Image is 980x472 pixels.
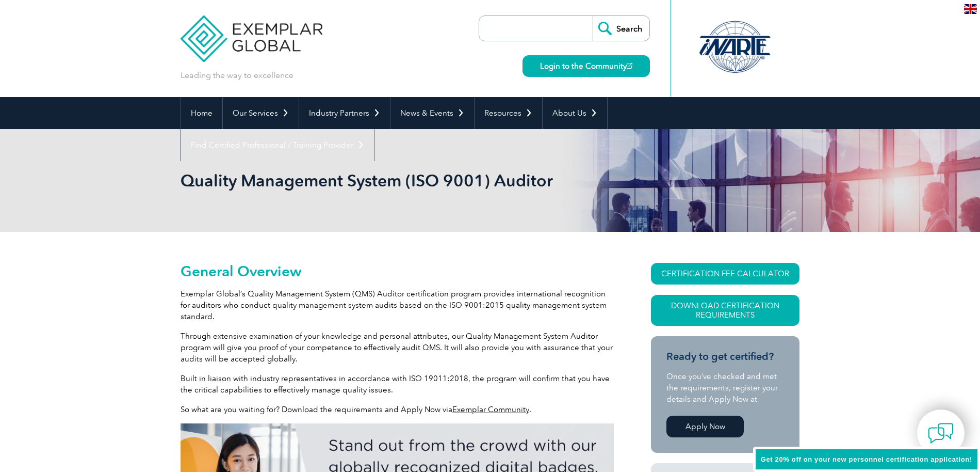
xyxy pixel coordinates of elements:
[928,420,954,446] img: contact-chat.png
[390,97,474,129] a: News & Events
[543,97,607,129] a: About Us
[181,70,293,81] p: Leading the way to excellence
[651,295,799,326] a: Download Certification Requirements
[475,97,542,129] a: Resources
[761,455,972,463] span: Get 20% off on your new personnel certification application!
[181,263,614,279] h2: General Overview
[181,170,577,191] h1: Quality Management System (ISO 9001) Auditor
[181,331,614,365] p: Through extensive examination of your knowledge and personal attributes, our Quality Management S...
[593,16,649,41] input: Search
[627,63,632,69] img: open_square.png
[299,97,390,129] a: Industry Partners
[666,416,744,437] a: Apply Now
[651,263,799,285] a: CERTIFICATION FEE CALCULATOR
[666,371,784,405] p: Once you’ve checked and met the requirements, register your details and Apply Now at
[522,55,650,77] a: Login to the Community
[223,97,299,129] a: Our Services
[181,129,374,161] a: Find Certified Professional / Training Provider
[181,288,614,322] p: Exemplar Global’s Quality Management System (QMS) Auditor certification program provides internat...
[964,4,977,14] img: en
[181,373,614,396] p: Built in liaison with industry representatives in accordance with ISO 19011:2018, the program wil...
[181,404,614,415] p: So what are you waiting for? Download the requirements and Apply Now via .
[666,350,784,363] h3: Ready to get certified?
[452,405,529,414] a: Exemplar Community
[181,97,222,129] a: Home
